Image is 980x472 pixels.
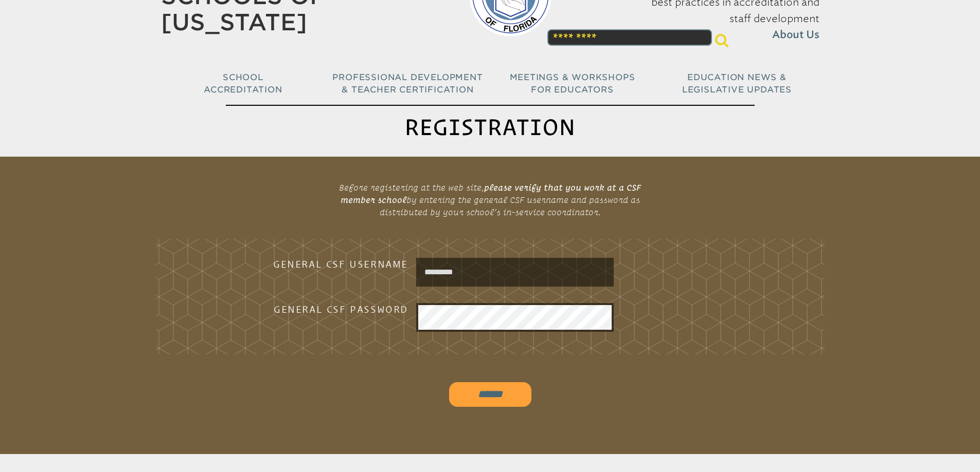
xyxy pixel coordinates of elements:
h3: General CSF Username [243,258,408,270]
span: Meetings & Workshops for Educators [510,72,635,95]
span: School Accreditation [204,72,282,95]
span: Education News & Legislative Updates [682,72,792,95]
p: Before registering at the web site, by entering the general CSF username and password as distribu... [322,177,659,222]
span: About Us [772,27,819,43]
h3: General CSF Password [243,303,408,315]
h1: Registration [226,105,755,148]
b: please verify that you work at a CSF member school [341,183,642,204]
span: Professional Development & Teacher Certification [332,72,483,95]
